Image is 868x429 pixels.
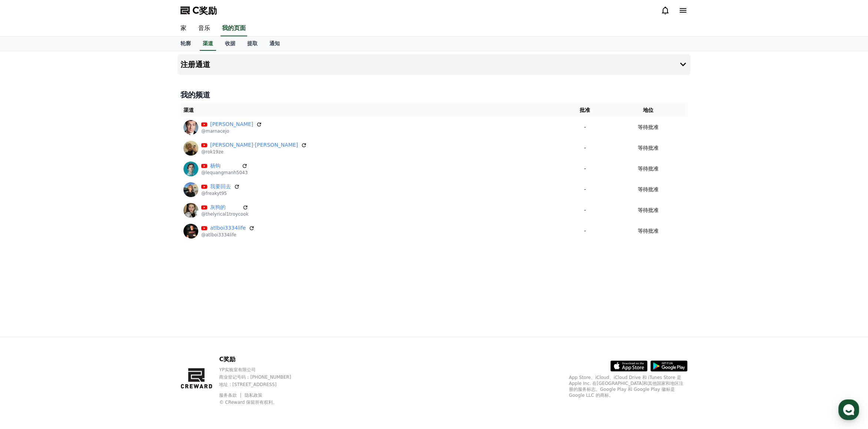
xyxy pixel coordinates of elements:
a: 隐私政策 [245,393,262,398]
font: atlboi3334life [210,225,246,231]
font: @rok19ze [201,149,223,154]
a: atlboi3334life [210,224,246,232]
font: [PERSON_NAME]·[PERSON_NAME] [210,142,298,148]
a: [PERSON_NAME]·[PERSON_NAME] [210,141,298,149]
a: 通知 [264,37,286,51]
font: 地址 : [STREET_ADDRESS] [219,382,276,387]
a: 收据 [219,37,241,51]
font: @atlboi3334life [201,232,236,237]
img: 马尔纳塞霍 [183,120,198,135]
font: 等待批准 [638,145,659,151]
a: 我的页面 [221,21,247,36]
a: 音乐 [192,21,216,36]
img: 我要回去 [183,182,198,197]
a: 家 [175,21,192,36]
font: 等待批准 [638,186,659,192]
font: @lequangmanh5043 [201,170,248,175]
font: 注册通道 [180,60,210,69]
a: 我要回去 [210,183,231,190]
a: 渠道 [200,37,216,51]
font: 收据 [225,40,235,46]
font: 灰狗的 [210,204,226,210]
font: 我要回去 [210,183,231,189]
font: 音乐 [198,24,210,31]
font: YP实验室有限公司 [219,367,256,372]
font: 等待批准 [638,166,659,172]
font: 等待批准 [638,207,659,213]
font: 批准 [580,107,590,113]
font: [PERSON_NAME] [210,121,253,127]
font: 等待批准 [638,228,659,234]
img: 布莱克·赫尔 [183,141,198,156]
font: 我的频道 [180,90,210,99]
font: - [584,145,586,151]
font: @thelyrical1troycook [201,212,248,217]
font: © CReward 保留所有权利。 [219,400,277,405]
font: 商业登记号码：[PHONE_NUMBER] [219,375,291,380]
font: 家 [180,24,186,31]
font: @marnacejo [201,129,229,134]
a: C奖励 [180,4,217,16]
font: - [584,186,586,192]
img: 灰狗的 [183,203,198,218]
font: 通知 [269,40,280,46]
font: 我的页面 [222,24,246,31]
font: @freakyt95 [201,191,227,196]
font: 渠道 [183,107,194,113]
font: 服务条款 [219,393,237,398]
font: 轮廓 [180,40,191,46]
font: 提取 [247,40,258,46]
a: 提取 [241,37,264,51]
a: [PERSON_NAME] [210,120,253,128]
img: atlboi3334life [183,224,198,239]
font: App Store、iCloud、iCloud Drive 和 iTunes Store 是 Apple Inc. 在[GEOGRAPHIC_DATA]和其他国家和地区注册的服务标志。Googl... [569,375,684,398]
a: 服务条款 [219,393,242,398]
font: C奖励 [192,5,217,16]
font: 杨钩 [210,163,221,169]
font: C奖励 [219,356,235,363]
button: 注册通道 [178,54,690,75]
font: - [584,166,586,172]
img: 杨钩 [183,162,198,176]
font: - [584,124,586,130]
font: 等待批准 [638,124,659,130]
a: 杨钩 [210,162,239,170]
font: 渠道 [203,40,213,46]
a: 灰狗的 [210,203,239,211]
font: - [584,207,586,213]
font: 地位 [643,107,653,113]
a: 轮廓 [175,37,197,51]
font: - [584,228,586,234]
